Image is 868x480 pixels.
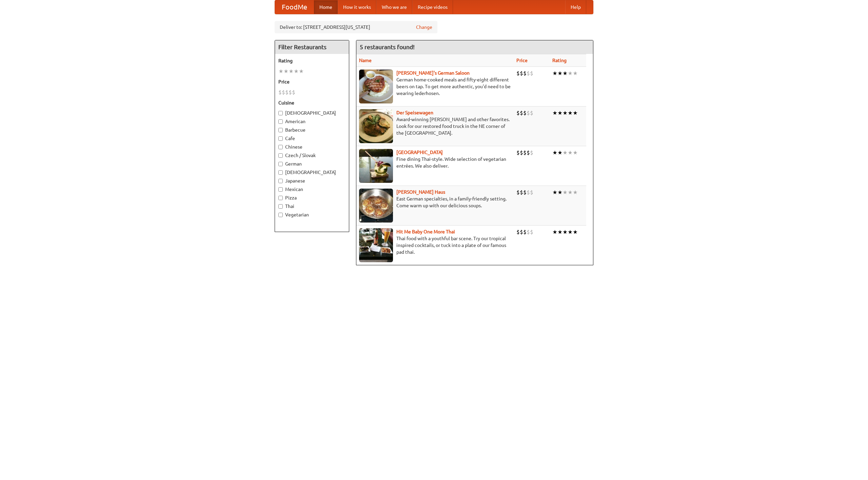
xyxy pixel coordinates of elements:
a: Hit Me Baby One More Thai [396,229,455,234]
li: $ [530,109,533,117]
p: East German specialties, in a family-friendly setting. Come warm up with our delicious soups. [359,195,511,209]
label: Barbecue [278,127,346,133]
a: Change [416,24,432,31]
a: Rating [552,58,567,63]
label: Pizza [278,194,346,201]
li: ★ [557,189,563,196]
p: German home-cooked meals and fifty-eight different beers on tap. To get more authentic, you'd nee... [359,76,511,97]
h5: Price [278,78,346,85]
a: [PERSON_NAME]'s German Saloon [396,70,470,76]
a: Recipe videos [412,0,453,14]
li: $ [520,70,523,77]
a: Home [314,0,338,14]
li: $ [516,70,520,77]
li: ★ [552,109,557,117]
input: [DEMOGRAPHIC_DATA] [278,111,283,115]
a: [PERSON_NAME] Haus [396,189,445,195]
li: ★ [573,228,578,236]
h5: Cuisine [278,99,346,106]
li: ★ [568,109,573,117]
li: $ [520,109,523,117]
li: $ [527,149,530,156]
img: satay.jpg [359,149,393,183]
li: $ [527,189,530,196]
h5: Rating [278,57,346,64]
li: ★ [557,109,563,117]
li: $ [530,228,533,236]
label: Czech / Slovak [278,152,346,159]
img: esthers.jpg [359,70,393,103]
li: ★ [568,149,573,156]
img: kohlhaus.jpg [359,189,393,223]
li: $ [523,109,527,117]
li: $ [523,228,527,236]
li: $ [285,89,289,96]
li: $ [292,89,295,96]
li: ★ [557,149,563,156]
label: Mexican [278,186,346,193]
input: Vegetarian [278,213,283,217]
label: Thai [278,203,346,210]
li: ★ [563,228,568,236]
label: Cafe [278,135,346,142]
li: $ [530,189,533,196]
input: Chinese [278,145,283,149]
li: $ [282,89,285,96]
label: German [278,160,346,167]
li: ★ [552,189,557,196]
input: Cafe [278,136,283,141]
li: ★ [552,149,557,156]
input: Japanese [278,179,283,183]
a: How it works [338,0,376,14]
li: ★ [563,109,568,117]
li: ★ [563,149,568,156]
b: Der Speisewagen [396,110,433,115]
a: [GEOGRAPHIC_DATA] [396,150,443,155]
input: [DEMOGRAPHIC_DATA] [278,170,283,175]
li: ★ [289,68,294,75]
li: ★ [568,70,573,77]
li: $ [523,149,527,156]
div: Deliver to: [STREET_ADDRESS][US_STATE] [275,21,437,33]
input: American [278,119,283,124]
p: Award-winning [PERSON_NAME] and other favorites. Look for our restored food truck in the NE corne... [359,116,511,136]
li: $ [523,189,527,196]
li: $ [289,89,292,96]
li: $ [523,70,527,77]
li: $ [516,109,520,117]
li: $ [527,70,530,77]
li: ★ [573,70,578,77]
li: ★ [573,149,578,156]
li: ★ [568,228,573,236]
li: ★ [557,228,563,236]
li: $ [520,149,523,156]
img: speisewagen.jpg [359,109,393,143]
label: [DEMOGRAPHIC_DATA] [278,169,346,176]
label: [DEMOGRAPHIC_DATA] [278,110,346,116]
li: ★ [557,70,563,77]
input: German [278,162,283,166]
label: Vegetarian [278,211,346,218]
input: Thai [278,204,283,209]
li: ★ [299,68,304,75]
input: Mexican [278,187,283,192]
input: Barbecue [278,128,283,132]
li: $ [520,189,523,196]
h4: Filter Restaurants [275,40,349,54]
li: $ [516,228,520,236]
a: FoodMe [275,0,314,14]
input: Czech / Slovak [278,153,283,158]
li: ★ [563,70,568,77]
li: ★ [283,68,289,75]
img: babythai.jpg [359,228,393,262]
li: ★ [278,68,283,75]
p: Thai food with a youthful bar scene. Try our tropical inspired cocktails, or tuck into a plate of... [359,235,511,255]
li: $ [520,228,523,236]
li: ★ [573,189,578,196]
p: Fine dining Thai-style. Wide selection of vegetarian entrées. We also deliver. [359,156,511,169]
a: Help [565,0,586,14]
